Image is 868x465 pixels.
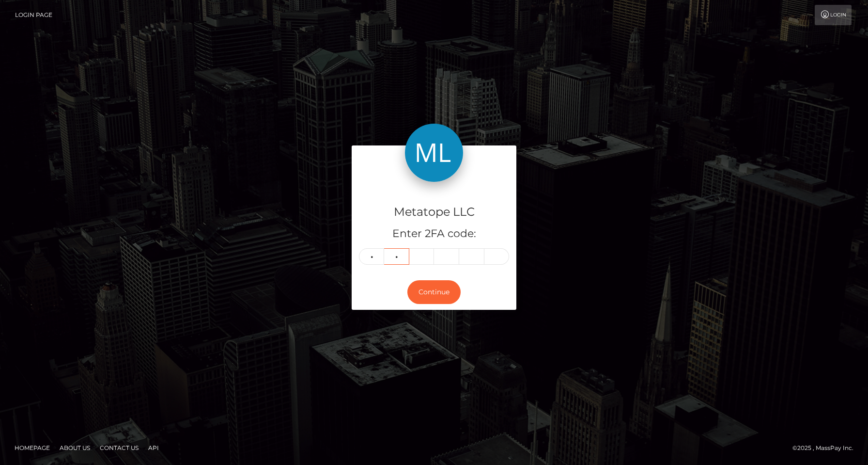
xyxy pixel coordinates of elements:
a: About Us [56,440,94,455]
a: Login [815,5,852,25]
img: Metatope LLC [405,124,463,182]
button: Continue [407,280,461,304]
a: API [144,440,163,455]
a: Homepage [11,440,54,455]
div: © 2025 , MassPay Inc. [792,443,861,453]
a: Contact Us [96,440,142,455]
h5: Enter 2FA code: [359,226,509,241]
h4: Metatope LLC [359,204,509,221]
a: Login Page [15,5,52,25]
